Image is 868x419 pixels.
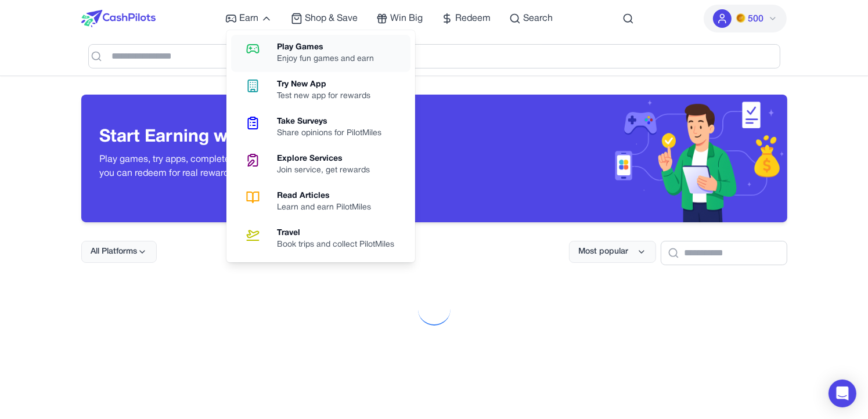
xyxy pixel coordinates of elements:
div: Take Surveys [277,116,391,128]
div: Open Intercom Messenger [829,380,856,407]
a: TravelBook trips and collect PilotMiles [231,221,410,258]
a: Explore ServicesJoin service, get rewards [231,146,410,183]
img: PMs [736,13,745,23]
div: Join service, get rewards [277,165,379,176]
div: Test new app for rewards [277,91,380,102]
span: Most popular [579,246,629,258]
div: Learn and earn PilotMiles [277,202,380,214]
a: Shop & Save [291,12,358,26]
a: Earn [225,12,272,26]
a: Play GamesEnjoy fun games and earn [231,35,410,72]
img: Header decoration [434,95,787,222]
button: All Platforms [81,241,157,263]
div: Explore Services [277,153,379,165]
span: Win Big [390,12,423,26]
span: 500 [748,12,763,26]
button: Most popular [569,241,656,263]
span: Shop & Save [305,12,358,26]
div: Enjoy fun games and earn [277,53,383,65]
div: Read Articles [277,190,380,202]
div: Share opinions for PilotMiles [277,128,391,139]
img: CashPilots Logo [81,10,156,27]
a: Win Big [376,12,423,26]
div: Book trips and collect PilotMiles [277,239,404,251]
span: Redeem [455,12,491,26]
a: Read ArticlesLearn and earn PilotMiles [231,183,410,221]
a: Take SurveysShare opinions for PilotMiles [231,109,410,146]
div: Travel [277,227,404,239]
p: Play games, try apps, complete surveys and more — all to earn PilotMiles you can redeem for real ... [100,153,416,180]
div: Try New App [277,79,380,91]
a: Try New AppTest new app for rewards [231,72,410,109]
span: Earn [239,12,258,26]
span: Search [523,12,553,26]
button: PMs500 [704,5,787,32]
span: All Platforms [91,246,138,258]
h3: Start Earning with Every Action [100,127,416,148]
div: Play Games [277,42,383,53]
a: Redeem [441,12,491,26]
a: Search [509,12,553,26]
